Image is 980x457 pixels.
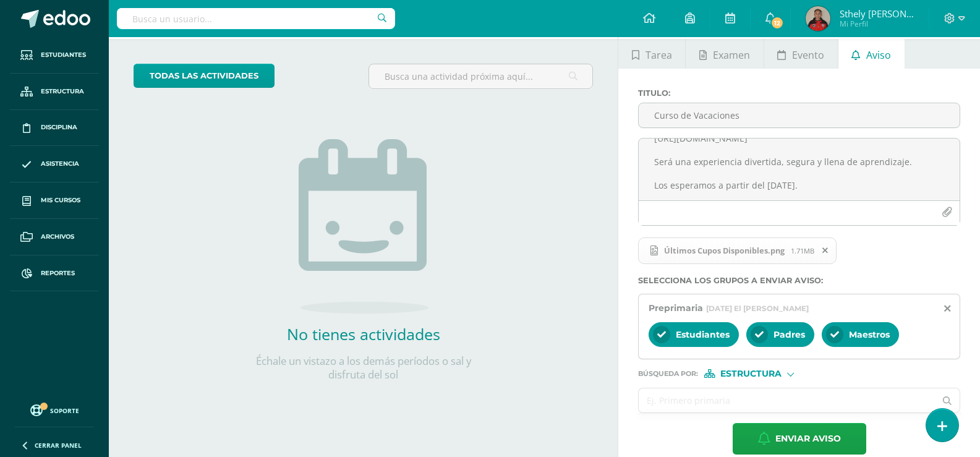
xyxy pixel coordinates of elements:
a: Aviso [838,39,905,69]
span: Evento [792,40,824,70]
h2: No tienes actividades [240,323,487,344]
img: 0c77af3d8e42b6d5cc46a24551f1b2ed.png [806,6,830,31]
a: Disciplina [10,110,99,147]
span: Estudiantes [676,329,730,340]
div: [object Object] [704,369,797,378]
button: Enviar aviso [733,423,866,455]
a: Asistencia [10,146,99,182]
span: Mis cursos [41,195,80,205]
span: Reportes [41,268,75,278]
img: no_activities.png [299,139,428,314]
a: Archivos [10,219,99,255]
span: Cerrar panel [35,441,82,450]
span: Preprimaria [649,302,703,314]
span: Búsqueda por : [638,370,698,377]
span: Examen [713,40,750,70]
span: Últimos Cupos Disponibles.png [638,237,837,265]
label: Titulo : [638,88,960,98]
span: Maestros [849,329,890,340]
a: todas las Actividades [134,64,275,88]
span: 1.71MB [791,246,814,255]
span: Estructura [720,370,782,377]
a: Soporte [15,401,94,418]
span: Últimos Cupos Disponibles.png [658,246,791,255]
span: Enviar aviso [775,424,841,454]
a: Tarea [618,39,685,69]
span: [DATE] El [PERSON_NAME] [706,304,809,313]
a: Estructura [10,74,99,110]
span: Soporte [50,406,79,415]
span: 12 [770,16,784,30]
span: Padres [773,329,805,340]
span: Estructura [41,87,84,96]
a: Reportes [10,255,99,292]
a: Estudiantes [10,37,99,74]
input: Busca un usuario... [117,8,395,29]
a: Mis cursos [10,182,99,219]
input: Ej. Primero primaria [639,388,935,412]
span: Mi Perfil [840,19,914,29]
p: Échale un vistazo a los demás períodos o sal y disfruta del sol [240,354,487,382]
span: Archivos [41,232,74,242]
span: Sthely [PERSON_NAME] [840,7,914,20]
input: Titulo [639,103,960,127]
span: Remover archivo [815,244,836,257]
input: Busca una actividad próxima aquí... [369,64,593,88]
span: Estudiantes [41,50,86,60]
textarea: Estimados Padres de Familia: Estamos a pocos días de iniciar nuestro gran Curso de Vacaciones 202... [639,139,960,200]
span: Asistencia [41,159,79,169]
span: Disciplina [41,122,77,132]
span: Tarea [646,40,672,70]
a: Evento [764,39,838,69]
span: Aviso [866,40,891,70]
a: Examen [686,39,763,69]
label: Selecciona los grupos a enviar aviso : [638,276,960,285]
